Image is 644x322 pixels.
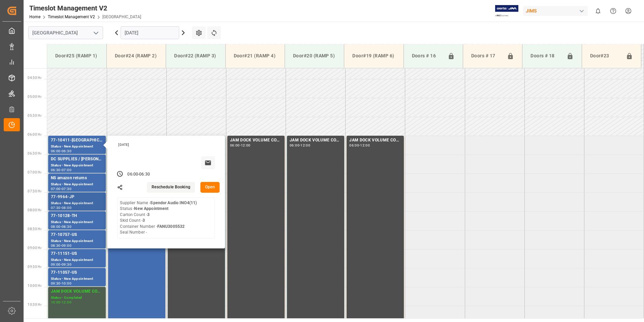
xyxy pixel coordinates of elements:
a: Home [29,15,40,19]
div: Door#22 (RAMP 3) [171,50,220,62]
div: 07:30 [62,187,71,190]
div: Door#20 (RAMP 5) [290,50,339,62]
div: - [61,150,62,153]
div: 06:00 [127,171,138,178]
div: 77-10757-US [51,232,103,238]
div: - [61,206,62,209]
div: 06:00 [230,144,240,147]
div: 08:00 [62,206,71,209]
button: Open [200,182,220,193]
div: 07:30 [51,206,61,209]
div: - [61,282,62,285]
span: 10:00 Hr [28,284,41,288]
div: - [61,244,62,247]
div: Status - New Appointment [51,276,103,282]
div: Doors # 18 [528,50,563,62]
div: 77-11151-US [51,250,103,257]
div: 12:00 [360,144,370,147]
div: - [61,187,62,190]
div: 77-10128-TH [51,213,103,219]
div: JAM DOCK VOLUME CONTROL [51,288,103,295]
div: 77-9964-JP [51,194,103,200]
div: Door#19 (RAMP 6) [350,50,398,62]
div: - [61,225,62,228]
div: 08:30 [51,244,61,247]
b: Spendor Audio INO4(11) [150,200,197,205]
div: Doors # 17 [469,50,504,62]
span: 05:00 Hr [28,95,41,99]
b: 3 [147,212,150,217]
div: - [359,144,360,147]
div: Status - New Appointment [51,257,103,263]
b: New Appointment [134,206,168,211]
div: [DATE] [116,142,218,147]
div: Status - New Appointment [51,219,103,225]
div: JIMS [523,6,588,16]
div: Door#24 (RAMP 2) [112,50,160,62]
input: DD.MM.YYYY [121,26,179,39]
div: 06:00 [51,150,61,153]
div: JAM DOCK VOLUME CONTROL [290,137,342,144]
div: - [61,263,62,266]
div: 77-10411-[GEOGRAPHIC_DATA] [51,137,103,144]
b: 3 [142,218,145,223]
div: 12:00 [62,301,71,304]
div: 09:30 [62,263,71,266]
div: - [138,171,139,178]
div: - [299,144,300,147]
span: 06:00 Hr [28,133,41,136]
button: open menu [91,28,101,38]
div: JAM DOCK VOLUME CONTROL [230,137,282,144]
span: 10:30 Hr [28,303,41,306]
button: Reschedule Booking [147,182,195,193]
span: 06:30 Hr [28,152,41,155]
span: 08:00 Hr [28,208,41,212]
span: 04:30 Hr [28,76,41,80]
div: Supplier Name - Status - Carton Count - Skid Count - Container Number - Seal Number - [120,200,197,236]
div: 09:00 [62,244,71,247]
div: JAM DOCK VOLUME CONTROL [349,137,401,144]
div: 10:00 [51,301,61,304]
span: 09:30 Hr [28,265,41,269]
div: 06:30 [139,171,150,178]
button: Help Center [606,3,621,19]
div: 06:30 [62,150,71,153]
div: Status - Completed [51,295,103,301]
b: FANU3005532 [157,224,185,229]
div: Status - New Appointment [51,238,103,244]
span: 09:00 Hr [28,246,41,250]
div: Door#23 [587,50,623,62]
button: JIMS [523,4,590,17]
span: 05:30 Hr [28,114,41,117]
div: Status - New Appointment [51,200,103,206]
span: 07:30 Hr [28,189,41,193]
div: Status - New Appointment [51,144,103,150]
span: 07:00 Hr [28,170,41,174]
div: 77-11057-US [51,269,103,276]
div: 09:00 [51,263,61,266]
div: - [61,301,62,304]
a: Timeslot Management V2 [48,15,95,19]
div: Status - New Appointment [51,182,103,187]
div: Door#25 (RAMP 1) [53,50,101,62]
div: DC SUPPLIES / [PERSON_NAME] [51,156,103,163]
div: Timeslot Management V2 [29,3,141,13]
div: 12:00 [241,144,251,147]
input: Type to search/select [28,26,103,39]
div: Doors # 16 [409,50,445,62]
div: - [61,168,62,171]
div: 08:30 [62,225,71,228]
div: Status - New Appointment [51,163,103,168]
button: show 0 new notifications [590,3,606,19]
div: 07:00 [62,168,71,171]
div: 10:00 [62,282,71,285]
div: Door#21 (RAMP 4) [231,50,279,62]
div: 07:00 [51,187,61,190]
div: 06:00 [349,144,359,147]
div: NS amazon returns [51,175,103,182]
div: 09:30 [51,282,61,285]
img: Exertis%20JAM%20-%20Email%20Logo.jpg_1722504956.jpg [495,5,518,17]
div: 12:00 [300,144,310,147]
div: 06:00 [290,144,299,147]
div: 06:30 [51,168,61,171]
